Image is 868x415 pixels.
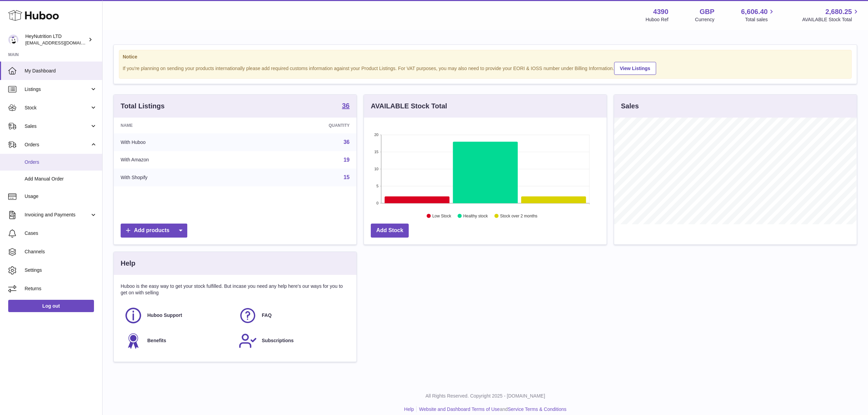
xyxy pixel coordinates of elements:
[121,259,135,268] h3: Help
[745,16,775,23] span: Total sales
[262,312,272,319] span: FAQ
[342,102,350,109] strong: 36
[825,7,852,16] span: 2,680.25
[25,33,87,46] div: HeyNutrition LTD
[25,249,97,255] span: Channels
[108,393,863,399] p: All Rights Reserved. Copyright 2025 - [DOMAIN_NAME]
[374,133,378,137] text: 20
[25,105,90,111] span: Stock
[508,406,567,412] a: Service Terms & Conditions
[124,332,232,350] a: Benefits
[121,102,165,111] h3: Total Listings
[343,139,350,145] a: 36
[8,35,18,45] img: info@heynutrition.com
[376,201,378,205] text: 0
[371,224,409,238] a: Add Stock
[114,151,247,169] td: With Amazon
[114,118,247,133] th: Name
[419,406,500,412] a: Website and Dashboard Terms of Use
[25,267,97,273] span: Settings
[123,54,848,60] strong: Notice
[646,16,668,23] div: Huboo Ref
[802,16,860,23] span: AVAILABLE Stock Total
[376,184,378,188] text: 5
[121,224,187,238] a: Add products
[374,167,378,171] text: 10
[25,40,100,45] span: [EMAIL_ADDRESS][DOMAIN_NAME]
[25,212,90,218] span: Invoicing and Payments
[25,142,90,148] span: Orders
[700,7,714,16] strong: GBP
[25,176,97,182] span: Add Manual Order
[25,193,97,200] span: Usage
[247,118,356,133] th: Quantity
[741,7,768,16] span: 6,606.40
[371,102,447,111] h3: AVAILABLE Stock Total
[123,61,848,75] div: If you're planning on sending your products internationally please add required customs informati...
[695,16,715,23] div: Currency
[25,285,97,292] span: Returns
[500,214,537,218] text: Stock over 2 months
[114,169,247,186] td: With Shopify
[432,214,451,218] text: Low Stock
[374,150,378,154] text: 15
[404,406,414,412] a: Help
[124,306,232,325] a: Huboo Support
[343,157,350,163] a: 19
[25,230,97,237] span: Cases
[417,406,566,413] li: and
[147,337,166,344] span: Benefits
[114,133,247,151] td: With Huboo
[741,7,776,23] a: 6,606.40 Total sales
[262,337,294,344] span: Subscriptions
[8,300,94,312] a: Log out
[239,306,346,325] a: FAQ
[463,214,488,218] text: Healthy stock
[342,102,350,110] a: 36
[25,123,90,130] span: Sales
[802,7,860,23] a: 2,680.25 AVAILABLE Stock Total
[121,283,350,296] p: Huboo is the easy way to get your stock fulfilled. But incase you need any help here's our ways f...
[621,102,639,111] h3: Sales
[25,68,97,74] span: My Dashboard
[25,86,90,93] span: Listings
[25,159,97,165] span: Orders
[343,174,350,180] a: 15
[614,62,656,75] a: View Listings
[653,7,668,16] strong: 4390
[147,312,182,319] span: Huboo Support
[239,332,346,350] a: Subscriptions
